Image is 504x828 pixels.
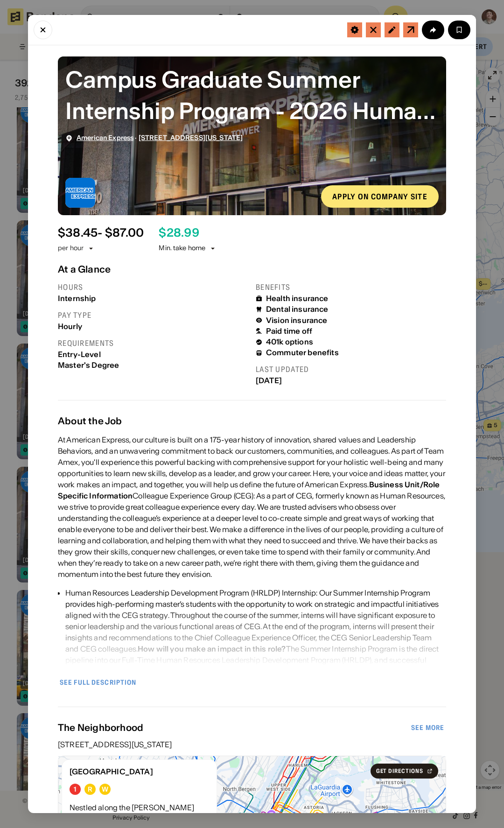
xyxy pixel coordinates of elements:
div: Vision insurance [266,316,328,325]
span: [STREET_ADDRESS][US_STATE] [139,133,243,142]
div: Apply on company site [332,193,427,200]
div: Master's Degree [58,361,248,370]
div: $ 28.99 [159,226,199,240]
div: The Neighborhood [58,722,409,733]
div: How will you make an impact in this role? [138,644,286,653]
div: Human Resources Leadership Development Program (HRLDP) Internship: Our Summer Internship Program ... [65,587,446,722]
div: Internship [58,294,248,303]
div: Last updated [256,365,446,374]
div: Hours [58,282,248,292]
div: Dental insurance [266,305,329,314]
div: Campus Graduate Summer Internship Program - 2026 Human Resources Leadership Development Program, ... [65,64,439,126]
div: 401k options [266,337,313,346]
div: Commuter benefits [266,348,339,357]
div: Hourly [58,322,248,331]
div: [GEOGRAPHIC_DATA] [70,767,209,776]
div: R [88,786,92,793]
div: Paid time off [266,327,312,336]
div: W [102,786,108,793]
div: Pay type [58,310,248,320]
div: Entry-Level [58,350,248,359]
div: See more [411,724,444,731]
div: [DATE] [256,376,446,385]
div: About the Job [58,415,446,427]
div: At American Express, our culture is built on a 175-year history of innovation, shared values and ... [58,434,446,580]
div: Min. take home [159,244,217,253]
img: American Express logo [65,178,95,208]
div: Benefits [256,282,446,292]
div: At a Glance [58,264,446,275]
div: $ 38.45 - $87.00 [58,226,144,240]
div: per hour [58,244,84,253]
div: Health insurance [266,294,329,303]
div: · [77,134,243,142]
span: American Express [77,133,133,142]
button: Close [34,21,52,39]
div: See full description [60,679,136,686]
div: [STREET_ADDRESS][US_STATE] [58,741,446,748]
div: 1 [74,786,77,793]
div: Requirements [58,338,248,348]
div: Get Directions [376,768,423,774]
